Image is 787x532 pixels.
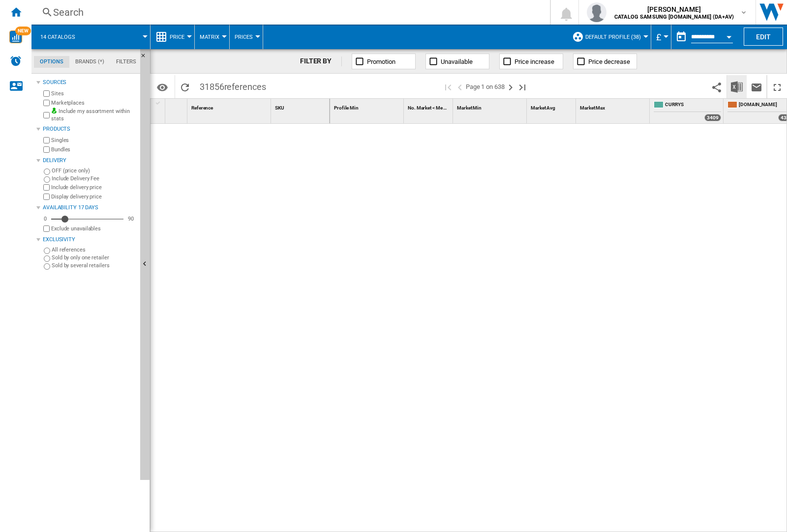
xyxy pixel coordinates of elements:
button: Hide [140,49,150,480]
input: Bundles [43,146,50,153]
div: Sort None [455,99,526,114]
span: Promotion [367,58,395,65]
div: 90 [125,215,136,223]
input: All references [44,248,50,254]
button: Price [170,25,189,49]
div: Sort None [189,99,271,114]
md-tab-item: Filters [110,56,142,68]
div: Reference Sort None [189,99,271,114]
div: Market Max Sort None [578,99,649,114]
label: OFF (price only) [52,167,136,174]
input: Display delivery price [43,194,50,200]
button: £ [656,25,666,49]
span: Price [170,34,184,40]
button: Next page [505,75,516,98]
div: Delivery [43,157,136,165]
label: Marketplaces [51,99,136,107]
span: 31856 [195,75,271,96]
span: Matrix [200,34,219,40]
img: alerts-logo.svg [10,55,22,67]
label: Exclude unavailables [51,225,136,232]
div: No. Market < Me Sort None [406,99,453,114]
div: Sort None [167,99,187,114]
button: Edit [744,28,783,46]
div: CURRYS 3409 offers sold by CURRYS [652,99,723,123]
img: wise-card.svg [9,30,22,43]
button: md-calendar [671,27,691,47]
label: Sites [51,90,136,97]
span: Market Max [580,105,605,111]
button: Default profile (38) [585,25,646,49]
b: CATALOG SAMSUNG [DOMAIN_NAME] (DA+AV) [614,14,734,20]
span: No. Market < Me [408,105,443,111]
div: Sources [43,79,136,86]
div: Market Min Sort None [455,99,526,114]
input: Marketplaces [43,100,50,106]
input: Sold by only one retailer [44,255,50,262]
span: Reference [191,105,213,111]
button: Matrix [200,25,224,49]
button: Options [152,78,172,96]
label: Bundles [51,146,136,153]
div: 0 [41,215,49,223]
button: Send this report by email [747,75,766,98]
label: Display delivery price [51,193,136,200]
label: All references [52,246,136,253]
div: Search [53,5,524,19]
button: Maximize [767,75,787,98]
button: >Previous page [454,75,466,98]
span: SKU [275,105,284,111]
div: 3409 offers sold by CURRYS [704,114,721,121]
div: 14 catalogs [36,25,145,49]
span: Market Min [457,105,482,111]
button: Last page [516,75,528,98]
md-tab-item: Brands (*) [69,56,110,68]
div: Market Avg Sort None [529,99,575,114]
input: Display delivery price [43,225,50,232]
label: Singles [51,137,136,144]
div: Price [155,25,189,49]
button: First page [442,75,454,98]
span: Market Avg [531,105,555,111]
img: mysite-bg-18x18.png [51,108,57,113]
div: Sort None [406,99,453,114]
div: Default profile (38) [572,25,646,49]
span: Profile Min [334,105,359,111]
button: Price increase [499,54,563,69]
input: Include delivery price [43,184,50,191]
span: Prices [235,34,253,40]
button: Hide [140,49,152,67]
span: Price decrease [588,58,630,65]
input: Sites [43,90,50,97]
label: Sold by only one retailer [52,254,136,261]
img: profile.jpg [587,2,606,22]
input: OFF (price only) [44,168,50,175]
img: excel-24x24.png [731,81,743,93]
input: Include my assortment within stats [43,109,50,121]
span: [PERSON_NAME] [614,4,734,14]
span: NEW [15,27,31,35]
span: references [224,82,266,92]
input: Include Delivery Fee [44,176,50,183]
div: Availability 17 Days [43,204,136,212]
span: Default profile (38) [585,34,641,40]
div: Sort None [578,99,649,114]
input: Sold by several retailers [44,263,50,270]
button: Unavailable [425,54,489,69]
input: Singles [43,137,50,143]
button: Prices [235,25,258,49]
md-tab-item: Options [34,56,69,68]
span: 14 catalogs [40,34,75,40]
div: FILTER BY [300,56,342,66]
span: £ [656,32,661,42]
label: Include delivery price [51,184,136,191]
md-menu: Currency [651,25,671,49]
button: Download in Excel [727,75,747,98]
label: Sold by several retailers [52,262,136,269]
span: Unavailable [441,58,473,65]
span: Page 1 on 638 [466,75,505,98]
div: Sort None [529,99,575,114]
